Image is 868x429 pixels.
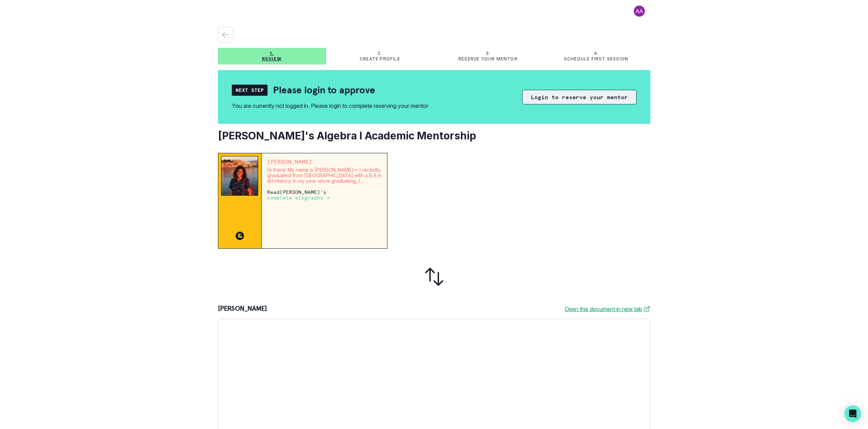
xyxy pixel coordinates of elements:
[232,102,428,110] div: You are currently not logged in. Please login to complete reserving your mentor
[221,156,258,196] img: Mentor Image
[360,56,400,62] p: Create profile
[262,56,281,62] p: Review
[458,56,518,62] p: Reserve your mentor
[378,51,382,56] p: 2.
[628,6,650,17] button: profile picture
[232,85,268,96] div: Next Step
[267,167,382,184] p: Hi there! My name is [PERSON_NAME]— I recently graduated from [GEOGRAPHIC_DATA] with a B.A in Art...
[267,195,330,200] a: complete biography →
[218,305,267,313] p: [PERSON_NAME]
[564,56,628,62] p: Schedule first session
[267,159,382,164] p: [PERSON_NAME]
[270,51,274,56] p: 1.
[273,84,375,96] h2: Please login to approve
[844,405,861,422] div: Open Intercom Messenger
[565,305,650,313] a: Open this document in new tab
[522,90,637,104] button: Login to reserve your mentor
[594,51,598,56] p: 4.
[218,129,650,142] h2: [PERSON_NAME]'s Algebra I Academic Mentorship
[236,232,244,240] img: CC image
[486,51,490,56] p: 3.
[267,189,382,200] p: Read [PERSON_NAME] 's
